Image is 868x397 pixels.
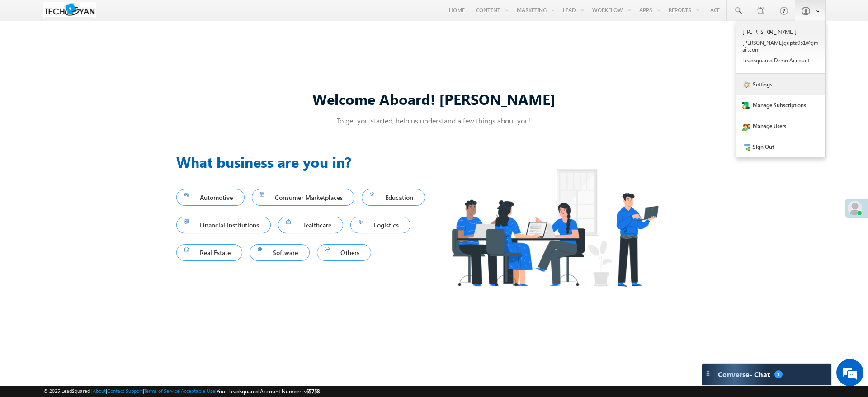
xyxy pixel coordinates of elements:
em: Start Chat [123,279,164,291]
a: Manage Subscriptions [736,95,825,115]
textarea: Type your message and hit 'Enter' [12,84,165,271]
a: Sign Out [736,136,825,157]
img: d_60004797649_company_0_60004797649 [15,47,38,59]
img: Custom Logo [43,2,96,18]
a: [PERSON_NAME] [PERSON_NAME]gupta951@gmail.com Leadsquared Demo Account [736,21,825,74]
div: Minimize live chat window [148,5,170,26]
span: Software [258,246,302,259]
p: [PERSON_NAME] gupta 951@g mail. com [742,39,819,53]
span: Financial Institutions [184,219,263,231]
a: Contact Support [107,388,143,394]
a: Acceptable Use [181,388,215,394]
div: Welcome Aboard! [PERSON_NAME] [176,89,692,109]
img: carter-drag [704,370,712,377]
a: Manage Users [736,115,825,136]
span: Real Estate [184,246,234,259]
span: Others [325,246,363,259]
span: Consumer Marketplaces [260,191,347,203]
span: Automotive [184,191,236,203]
h3: What business are you in? [176,151,434,173]
p: To get you started, help us understand a few things about you! [176,116,692,125]
span: Education [370,191,417,203]
span: © 2025 LeadSquared | | | | | [43,387,320,396]
span: 65758 [306,388,320,395]
div: Chat with us now [47,47,152,59]
a: Terms of Service [144,388,179,394]
span: Logistics [359,219,402,231]
span: Healthcare [286,219,335,231]
p: Leads quare d Demo Accou nt [742,57,819,64]
p: [PERSON_NAME] [742,28,819,35]
a: Settings [736,74,825,95]
span: Your Leadsquared Account Number is [217,388,320,395]
img: Industry.png [434,151,675,304]
a: About [93,388,106,394]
